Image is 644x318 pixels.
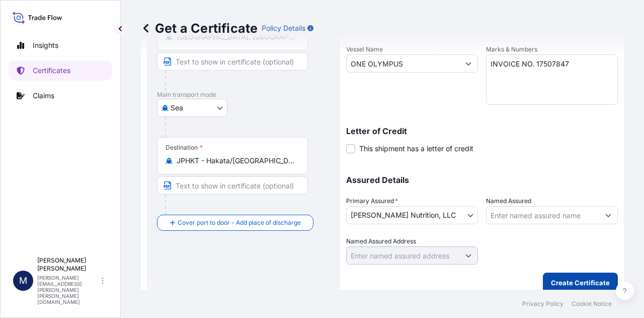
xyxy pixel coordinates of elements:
[171,103,183,113] span: Sea
[347,246,459,265] input: Named Assured Address
[157,52,308,71] input: Text to appear on certificate
[157,99,227,117] button: Select transport
[346,206,478,224] button: [PERSON_NAME] Nutrition, LLC
[599,206,617,224] button: Show suggestions
[9,86,112,106] a: Claims
[486,196,531,206] label: Named Assured
[346,176,618,184] p: Assured Details
[157,215,313,231] button: Cover port to door - Add place of discharge
[9,35,112,55] a: Insights
[33,91,54,101] p: Claims
[459,246,477,265] button: Show suggestions
[262,23,305,33] p: Policy Details
[347,54,459,73] input: Type to search vessel name or IMO
[37,257,100,273] p: [PERSON_NAME] [PERSON_NAME]
[359,144,473,154] span: This shipment has a letter of credit
[351,210,456,220] span: [PERSON_NAME] Nutrition, LLC
[33,40,58,50] p: Insights
[19,276,27,286] span: M
[346,127,618,135] p: Letter of Credit
[157,91,330,99] p: Main transport mode
[157,176,308,195] input: Text to appear on certificate
[551,278,610,288] p: Create Certificate
[522,300,563,308] a: Privacy Policy
[177,156,295,166] input: Destination
[459,54,477,73] button: Show suggestions
[9,60,112,81] a: Certificates
[346,196,398,206] span: Primary Assured
[37,275,100,305] p: [PERSON_NAME][EMAIL_ADDRESS][PERSON_NAME][PERSON_NAME][DOMAIN_NAME]
[166,144,203,152] div: Destination
[572,300,612,308] a: Cookie Notice
[33,66,70,76] p: Certificates
[543,273,618,293] button: Create Certificate
[487,206,599,224] input: Assured Name
[141,20,258,36] p: Get a Certificate
[346,236,416,246] label: Named Assured Address
[178,218,301,228] span: Cover port to door - Add place of discharge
